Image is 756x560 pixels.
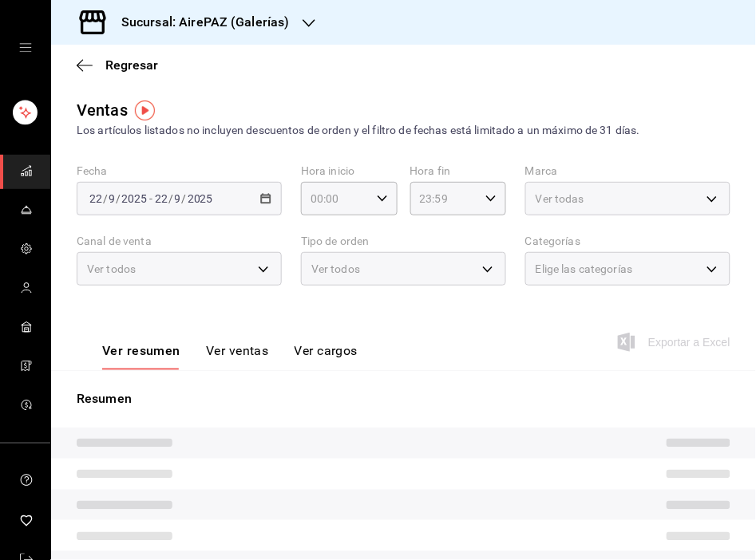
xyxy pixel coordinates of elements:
span: / [116,192,121,205]
button: Regresar [77,57,158,73]
span: Ver todos [87,261,136,277]
div: Los artículos listados no incluyen descuentos de orden y el filtro de fechas está limitado a un m... [77,122,730,139]
button: Ver cargos [295,343,358,370]
span: - [149,192,152,205]
label: Hora inicio [301,166,398,177]
button: open drawer [19,41,32,54]
label: Canal de venta [77,236,282,247]
input: -- [89,192,103,205]
button: Ver ventas [206,343,269,370]
p: Resumen [77,389,730,408]
div: Ventas [77,98,128,122]
input: -- [174,192,182,205]
label: Fecha [77,166,282,177]
input: ---- [187,192,214,205]
span: Ver todas [536,191,584,207]
button: Ver resumen [102,343,180,370]
label: Tipo de orden [301,236,506,247]
span: Regresar [105,57,158,73]
span: / [182,192,187,205]
h3: Sucursal: AirePAZ (Galerías) [109,13,290,32]
span: Elige las categorías [536,261,633,277]
label: Marca [525,166,730,177]
span: / [103,192,108,205]
label: Categorías [525,236,730,247]
input: ---- [121,192,148,205]
span: Ver todos [311,261,360,277]
img: Tooltip marker [135,101,155,120]
input: -- [108,192,116,205]
input: -- [154,192,168,205]
div: navigation tabs [102,343,358,370]
label: Hora fin [410,166,507,177]
span: / [168,192,173,205]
